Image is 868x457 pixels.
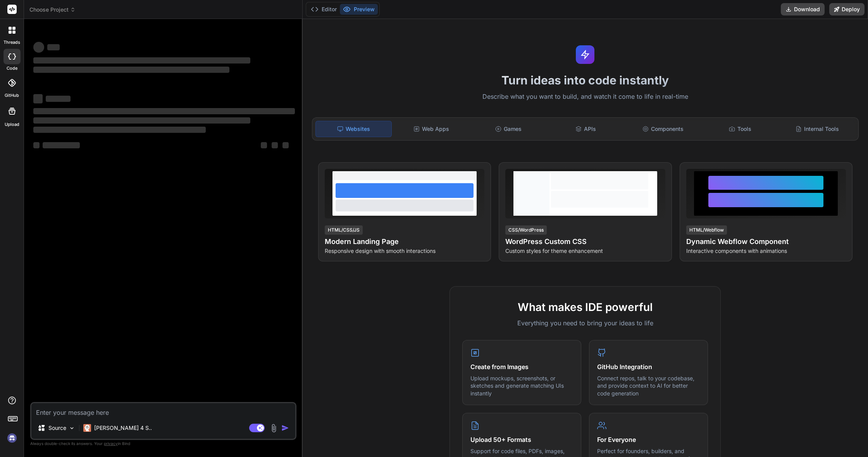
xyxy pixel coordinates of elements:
[308,4,340,15] button: Editor
[33,94,43,103] span: ‌
[307,92,863,102] p: Describe what you want to build, and watch it come to life in real-time
[69,425,75,431] img: Pick Models
[781,3,825,15] button: Download
[702,121,778,137] div: Tools
[597,375,700,397] p: Connect repos, talk to your codebase, and provide context to AI for better code generation
[5,431,19,445] img: signin
[548,121,623,137] div: APIs
[325,225,363,235] div: HTML/CSS/JS
[829,3,865,15] button: Deploy
[505,236,665,247] h4: WordPress Custom CSS
[46,96,71,102] span: ‌
[33,142,40,148] span: ‌
[272,142,278,148] span: ‌
[325,247,484,255] p: Responsive design with smooth interactions
[281,424,289,432] img: icon
[33,127,206,133] span: ‌
[83,424,91,432] img: Claude 4 Sonnet
[5,92,19,99] label: GitHub
[48,424,66,432] p: Source
[462,299,708,315] h2: What makes IDE powerful
[686,236,846,247] h4: Dynamic Webflow Component
[686,225,727,235] div: HTML/Webflow
[505,225,547,235] div: CSS/WordPress
[33,117,250,124] span: ‌
[325,236,484,247] h4: Modern Landing Page
[104,441,118,446] span: privacy
[597,362,700,371] h4: GitHub Integration
[94,424,152,432] p: [PERSON_NAME] 4 S..
[33,67,229,73] span: ‌
[269,424,278,433] img: attachment
[5,121,19,128] label: Upload
[470,362,573,371] h4: Create from Images
[393,121,469,137] div: Web Apps
[780,121,855,137] div: Internal Tools
[307,73,863,87] h1: Turn ideas into code instantly
[315,121,392,137] div: Websites
[261,142,267,148] span: ‌
[470,121,546,137] div: Games
[43,142,80,148] span: ‌
[282,142,289,148] span: ‌
[340,4,378,15] button: Preview
[47,44,60,50] span: ‌
[33,108,295,114] span: ‌
[597,435,700,444] h4: For Everyone
[33,42,44,53] span: ‌
[686,247,846,255] p: Interactive components with animations
[625,121,701,137] div: Components
[470,435,573,444] h4: Upload 50+ Formats
[470,375,573,397] p: Upload mockups, screenshots, or sketches and generate matching UIs instantly
[33,57,250,64] span: ‌
[30,440,296,447] p: Always double-check its answers. Your in Bind
[3,39,20,46] label: threads
[505,247,665,255] p: Custom styles for theme enhancement
[7,65,17,72] label: code
[462,318,708,328] p: Everything you need to bring your ideas to life
[29,6,76,14] span: Choose Project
